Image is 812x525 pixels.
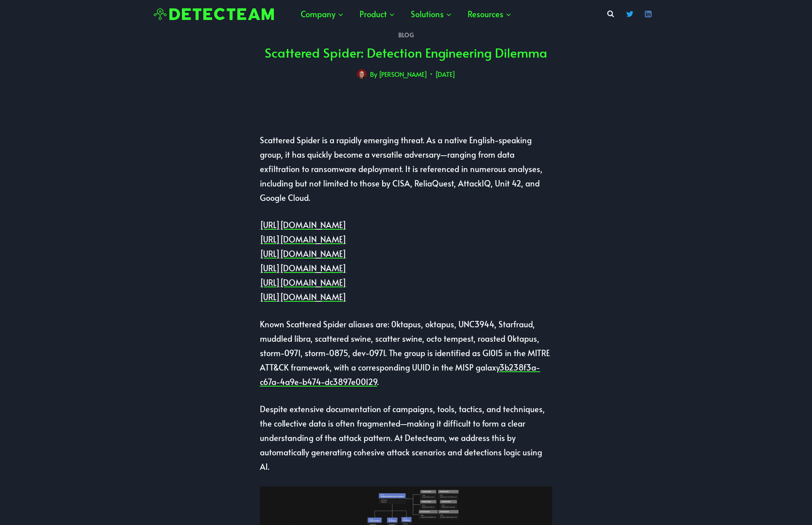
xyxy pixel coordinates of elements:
[260,317,552,389] p: Known Scattered Spider aliases are: 0ktapus, oktapus, UNC3944, Starfraud, muddled libra, scattere...
[293,2,519,26] nav: Primary
[265,43,547,62] h1: Scattered Spider: Detection Engineering Dilemma
[435,68,455,80] time: [DATE]
[360,7,395,21] span: Product
[370,68,377,80] span: By
[403,2,460,26] a: Solutions
[301,7,344,21] span: Company
[260,262,346,274] a: [URL][DOMAIN_NAME]
[260,133,552,205] p: Scattered Spider is a rapidly emerging threat. As a native English-speaking group, it has quickly...
[260,234,346,245] a: [URL][DOMAIN_NAME]
[260,291,346,303] a: [URL][DOMAIN_NAME]
[260,248,346,259] a: [URL][DOMAIN_NAME]
[398,31,414,39] a: Blog
[260,402,552,474] p: Despite extensive documentation of campaigns, tools, tactics, and techniques, the collective data...
[357,69,367,79] a: Author image
[154,8,274,20] img: Detecteam
[293,2,352,26] a: Company
[379,70,427,78] a: [PERSON_NAME]
[260,219,346,230] a: [URL][DOMAIN_NAME]
[352,2,403,26] a: Product
[622,6,638,22] a: Twitter
[260,277,346,288] a: [URL][DOMAIN_NAME]
[603,7,618,21] button: View Search Form
[468,7,511,21] span: Resources
[460,2,519,26] a: Resources
[411,7,452,21] span: Solutions
[640,6,656,22] a: Linkedin
[357,69,367,79] img: Avatar photo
